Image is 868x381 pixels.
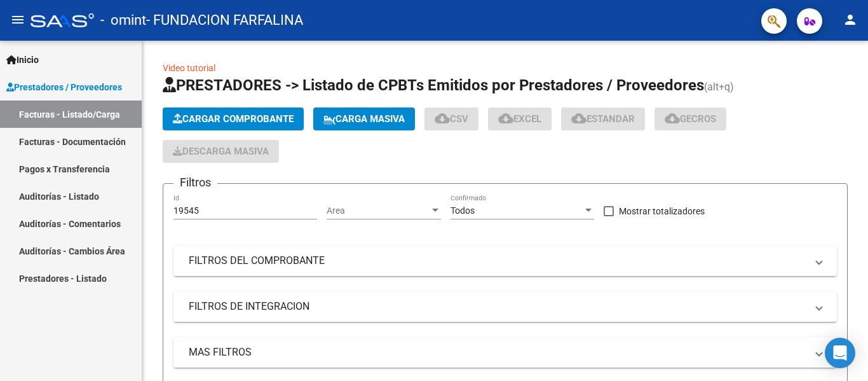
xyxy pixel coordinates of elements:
[6,80,122,94] span: Prestadores / Proveedores
[163,140,279,163] app-download-masive: Descarga masiva de comprobantes (adjuntos)
[173,174,217,191] h3: Filtros
[313,107,415,130] button: Carga Masiva
[173,113,294,125] span: Cargar Comprobante
[163,76,704,94] span: PRESTADORES -> Listado de CPBTs Emitidos por Prestadores / Proveedores
[189,300,806,314] mat-panel-title: FILTROS DE INTEGRACION
[435,113,468,125] span: CSV
[10,12,25,27] mat-icon: menu
[6,53,39,67] span: Inicio
[704,81,734,93] span: (alt+q)
[327,205,430,216] span: Area
[451,205,475,216] span: Todos
[146,6,303,34] span: - FUNDACION FARFALINA
[100,6,146,34] span: - omint
[561,107,645,130] button: Estandar
[665,113,716,125] span: Gecros
[488,107,552,130] button: EXCEL
[571,113,635,125] span: Estandar
[173,246,837,276] mat-expansion-panel-header: FILTROS DEL COMPROBANTE
[825,338,855,368] div: Open Intercom Messenger
[163,140,279,163] button: Descarga Masiva
[665,111,680,126] mat-icon: cloud_download
[323,113,405,125] span: Carga Masiva
[498,113,541,125] span: EXCEL
[424,107,478,130] button: CSV
[173,146,269,157] span: Descarga Masiva
[173,337,837,368] mat-expansion-panel-header: MAS FILTROS
[571,111,587,126] mat-icon: cloud_download
[654,107,726,130] button: Gecros
[173,291,837,322] mat-expansion-panel-header: FILTROS DE INTEGRACION
[498,111,513,126] mat-icon: cloud_download
[163,63,215,73] a: Video tutorial
[189,345,806,359] mat-panel-title: MAS FILTROS
[843,12,858,27] mat-icon: person
[435,111,450,126] mat-icon: cloud_download
[619,204,705,219] span: Mostrar totalizadores
[189,254,806,268] mat-panel-title: FILTROS DEL COMPROBANTE
[163,107,304,130] button: Cargar Comprobante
